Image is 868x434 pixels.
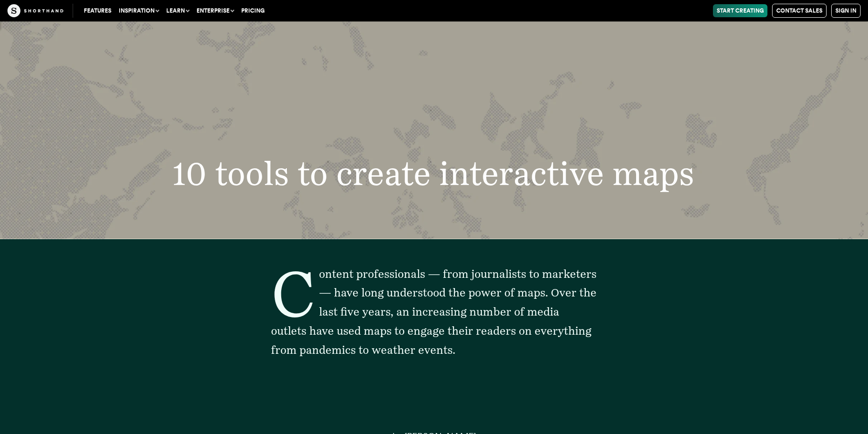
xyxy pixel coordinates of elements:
a: Sign in [831,4,861,18]
a: Contact Sales [772,4,827,18]
span: Content professionals — from journalists to marketers — have long understood the power of maps. O... [271,267,597,357]
a: Pricing [237,4,268,17]
button: Learn [163,4,193,17]
img: The Craft [7,4,63,17]
button: Inspiration [115,4,163,17]
h1: 10 tools to create interactive maps [131,157,737,190]
a: Features [80,4,115,17]
button: Enterprise [193,4,237,17]
a: Start Creating [713,4,767,17]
